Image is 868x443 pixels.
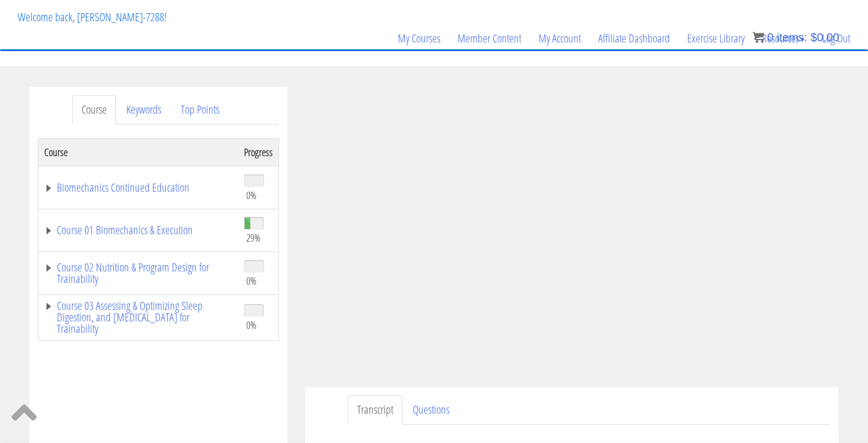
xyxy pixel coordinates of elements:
[246,189,257,201] span: 0%
[389,11,449,66] a: My Courses
[449,11,530,66] a: Member Content
[72,95,116,125] a: Course
[44,224,232,236] a: Course 01 Biomechanics & Execution
[753,11,813,66] a: Resources
[238,138,279,166] th: Progress
[590,11,679,66] a: Affiliate Dashboard
[679,11,753,66] a: Exercise Library
[38,138,239,166] th: Course
[44,182,232,193] a: Biomechanics Continued Education
[530,11,590,66] a: My Account
[753,31,839,44] a: 0 items: $0.00
[172,95,228,125] a: Top Points
[404,395,459,425] a: Questions
[117,95,170,125] a: Keywords
[246,231,261,244] span: 29%
[753,32,764,43] img: icon11.png
[767,31,773,44] span: 0
[811,31,839,44] bdi: 0.00
[777,31,807,44] span: items:
[348,395,402,425] a: Transcript
[246,274,257,287] span: 0%
[44,262,232,285] a: Course 02 Nutrition & Program Design for Trainability
[44,300,232,335] a: Course 03 Assessing & Optimizing Sleep Digestion, and [MEDICAL_DATA] for Trainability
[813,11,859,66] a: Log Out
[811,31,817,44] span: $
[246,318,257,331] span: 0%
